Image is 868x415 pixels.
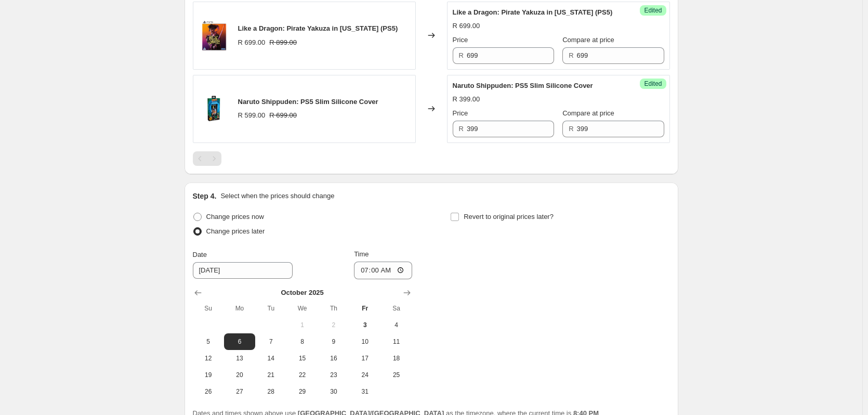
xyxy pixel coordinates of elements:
span: 8 [291,338,313,346]
button: Thursday October 2 2025 [318,317,349,333]
button: Wednesday October 22 2025 [286,367,318,383]
button: Today Friday October 3 2025 [349,317,380,333]
th: Friday [349,300,380,317]
span: 12 [197,354,220,362]
span: Compare at price [562,109,614,117]
span: Revert to original prices later? [464,213,554,221]
span: 31 [353,387,376,396]
span: 2 [322,321,345,329]
th: Saturday [380,300,412,317]
span: Th [322,304,345,313]
span: 4 [385,321,407,329]
h2: Step 4. [193,191,217,201]
button: Sunday October 26 2025 [193,383,224,400]
span: We [291,304,313,313]
span: Edited [644,80,662,88]
th: Sunday [193,300,224,317]
span: Like a Dragon: Pirate Yakuza in [US_STATE] (PS5) [453,8,613,16]
span: 29 [291,387,313,396]
span: 17 [353,354,376,362]
span: 22 [291,371,313,379]
button: Sunday October 5 2025 [193,333,224,350]
button: Thursday October 23 2025 [318,367,349,383]
button: Thursday October 30 2025 [318,383,349,400]
button: Thursday October 9 2025 [318,333,349,350]
nav: Pagination [193,151,221,166]
button: Thursday October 16 2025 [318,350,349,367]
span: 14 [259,354,282,362]
span: 20 [228,371,251,379]
span: Mo [228,304,251,313]
button: Sunday October 12 2025 [193,350,224,367]
span: Edited [644,6,662,15]
button: Show previous month, September 2025 [191,286,205,300]
span: Naruto Shippuden: PS5 Slim Silicone Cover [453,82,593,89]
div: R 699.00 [238,37,266,48]
th: Tuesday [255,300,286,317]
div: R 699.00 [453,21,480,31]
div: R 399.00 [453,94,480,105]
span: R [459,51,464,59]
span: 25 [385,371,407,379]
span: Su [197,304,220,313]
span: Sa [385,304,407,313]
button: Tuesday October 21 2025 [255,367,286,383]
span: 7 [259,338,282,346]
span: R [459,125,464,133]
span: 6 [228,338,251,346]
button: Saturday October 4 2025 [380,317,412,333]
span: Fr [353,304,376,313]
span: Time [354,250,369,258]
button: Friday October 31 2025 [349,383,380,400]
span: Price [453,109,468,117]
span: R [569,51,573,59]
span: 21 [259,371,282,379]
span: Compare at price [562,36,614,44]
button: Wednesday October 15 2025 [286,350,318,367]
button: Tuesday October 28 2025 [255,383,286,400]
button: Monday October 6 2025 [224,333,255,350]
button: Sunday October 19 2025 [193,367,224,383]
img: NarutoPS5SlimSiliconeCover_7_80x.png [199,93,230,124]
th: Thursday [318,300,349,317]
span: 19 [197,371,220,379]
span: Change prices later [206,227,265,235]
span: Change prices now [206,213,264,221]
span: 23 [322,371,345,379]
button: Friday October 10 2025 [349,333,380,350]
button: Friday October 24 2025 [349,367,380,383]
span: Tu [259,304,282,313]
span: 24 [353,371,376,379]
span: 5 [197,338,220,346]
span: 27 [228,387,251,396]
th: Wednesday [286,300,318,317]
span: 13 [228,354,251,362]
button: Wednesday October 1 2025 [286,317,318,333]
input: 10/3/2025 [193,262,293,279]
img: Pirate-Yakuza-PS5_80x.png [199,20,230,51]
span: 18 [385,354,407,362]
button: Friday October 17 2025 [349,350,380,367]
span: 26 [197,387,220,396]
span: 30 [322,387,345,396]
button: Wednesday October 8 2025 [286,333,318,350]
div: R 599.00 [238,110,266,121]
input: 12:00 [354,262,412,279]
span: Price [453,36,468,44]
span: 28 [259,387,282,396]
th: Monday [224,300,255,317]
button: Saturday October 18 2025 [380,350,412,367]
span: Like a Dragon: Pirate Yakuza in [US_STATE] (PS5) [238,24,398,32]
span: 15 [291,354,313,362]
button: Tuesday October 14 2025 [255,350,286,367]
p: Select when the prices should change [220,191,334,201]
span: 9 [322,338,345,346]
span: 3 [353,321,376,329]
strike: R 899.00 [269,37,297,48]
strike: R 699.00 [269,110,297,121]
button: Show next month, November 2025 [400,286,414,300]
button: Monday October 27 2025 [224,383,255,400]
span: Date [193,251,207,258]
span: 11 [385,338,407,346]
button: Saturday October 11 2025 [380,333,412,350]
